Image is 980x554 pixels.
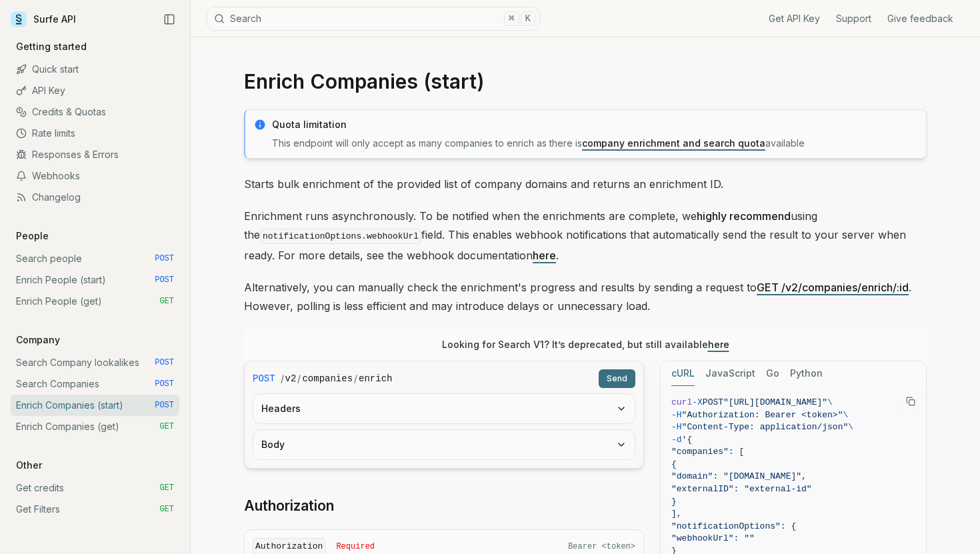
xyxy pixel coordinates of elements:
[155,379,174,389] span: POST
[244,497,334,515] a: Authorization
[272,137,918,150] p: This endpoint will only accept as many companies to enrich as there is available
[11,9,76,29] a: Surfe API
[671,361,695,386] button: cURL
[11,187,179,208] a: Changelog
[836,12,871,25] a: Support
[11,165,179,187] a: Webhooks
[682,410,843,420] span: "Authorization: Bearer <token>"
[901,391,921,411] button: Copy Text
[244,278,927,315] p: Alternatively, you can manually check the enrichment's progress and results by sending a request ...
[442,338,729,351] p: Looking for Search V1? It’s deprecated, but still available
[11,269,179,291] a: Enrich People (start) POST
[244,207,927,265] p: Enrichment runs asynchronously. To be notified when the enrichments are complete, we using the fi...
[159,483,174,493] span: GET
[692,397,703,407] span: -X
[285,372,297,385] code: v2
[671,509,682,519] span: ],
[159,296,174,307] span: GET
[533,249,556,262] a: here
[504,11,519,26] kbd: ⌘
[790,361,823,386] button: Python
[582,137,765,149] a: company enrichment and search quota
[671,484,812,494] span: "externalID": "external-id"
[11,291,179,312] a: Enrich People (get) GET
[521,11,535,26] kbd: K
[155,400,174,411] span: POST
[697,209,791,223] strong: highly recommend
[336,541,375,552] span: Required
[159,504,174,515] span: GET
[11,333,65,347] p: Company
[766,361,779,386] button: Go
[671,447,744,457] span: "companies": [
[244,69,927,93] h1: Enrich Companies (start)
[671,533,755,543] span: "webhookUrl": ""
[671,497,677,507] span: }
[159,421,174,432] span: GET
[253,394,635,423] button: Headers
[11,123,179,144] a: Rate limits
[671,410,682,420] span: -H
[11,477,179,499] a: Get credits GET
[671,459,677,469] span: {
[11,352,179,373] a: Search Company lookalikes POST
[11,395,179,416] a: Enrich Companies (start) POST
[723,397,827,407] span: "[URL][DOMAIN_NAME]"
[11,40,92,53] p: Getting started
[708,339,729,350] a: here
[359,372,392,385] code: enrich
[159,9,179,29] button: Collapse Sidebar
[11,499,179,520] a: Get Filters GET
[11,459,47,472] p: Other
[769,12,820,25] a: Get API Key
[11,59,179,80] a: Quick start
[757,281,909,294] a: GET /v2/companies/enrich/:id
[11,248,179,269] a: Search people POST
[843,410,848,420] span: \
[244,175,927,193] p: Starts bulk enrichment of the provided list of company domains and returns an enrichment ID.
[253,372,275,385] span: POST
[887,12,953,25] a: Give feedback
[207,7,540,31] button: Search⌘K
[281,372,284,385] span: /
[671,397,692,407] span: curl
[827,397,833,407] span: \
[302,372,353,385] code: companies
[354,372,357,385] span: /
[253,430,635,459] button: Body
[705,361,755,386] button: JavaScript
[568,541,635,552] span: Bearer <token>
[155,275,174,285] span: POST
[155,357,174,368] span: POST
[671,422,682,432] span: -H
[671,435,682,445] span: -d
[682,435,693,445] span: '{
[155,253,174,264] span: POST
[11,373,179,395] a: Search Companies POST
[671,471,807,481] span: "domain": "[DOMAIN_NAME]",
[703,397,723,407] span: POST
[682,422,849,432] span: "Content-Type: application/json"
[260,229,421,244] code: notificationOptions.webhookUrl
[297,372,301,385] span: /
[11,416,179,437] a: Enrich Companies (get) GET
[848,422,853,432] span: \
[599,369,635,388] button: Send
[671,521,796,531] span: "notificationOptions": {
[11,80,179,101] a: API Key
[11,229,54,243] p: People
[272,118,918,131] p: Quota limitation
[11,144,179,165] a: Responses & Errors
[11,101,179,123] a: Credits & Quotas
